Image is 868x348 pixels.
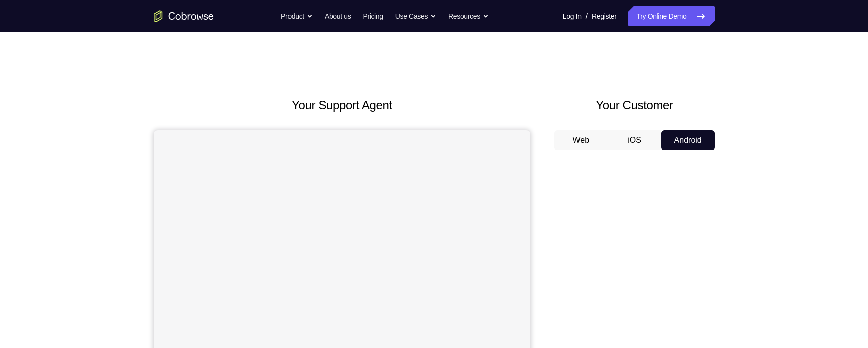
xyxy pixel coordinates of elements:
[154,96,530,114] h2: Your Support Agent
[554,130,608,150] button: Web
[281,6,313,26] button: Product
[586,10,588,22] span: /
[563,6,582,26] a: Log In
[395,6,436,26] button: Use Cases
[154,10,214,22] a: Go to the home page
[325,6,351,26] a: About us
[608,130,661,150] button: iOS
[448,6,489,26] button: Resources
[661,130,715,150] button: Android
[363,6,383,26] a: Pricing
[592,6,616,26] a: Register
[628,6,714,26] a: Try Online Demo
[554,96,715,114] h2: Your Customer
